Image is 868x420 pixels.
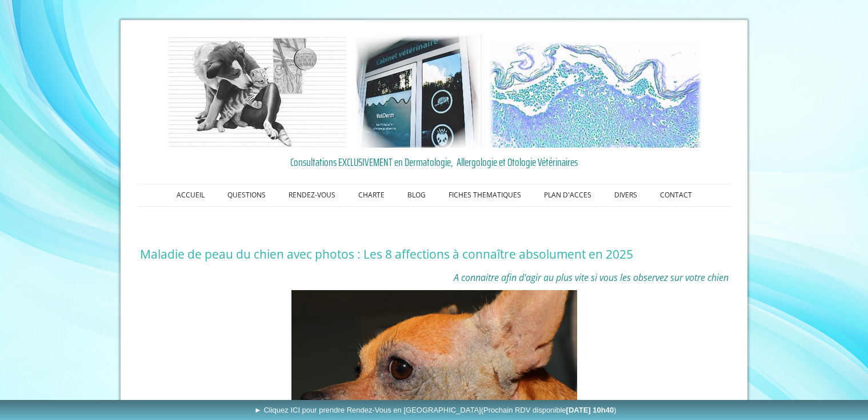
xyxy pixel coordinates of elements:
[649,184,703,206] a: CONTACT
[347,184,396,206] a: CHARTE
[140,247,729,261] h1: Maladie de peau du chien avec photos : Les 8 affections à connaître absolument en 2025
[481,406,617,414] span: (Prochain RDV disponible )
[254,406,617,414] span: ► Cliquez ICI pour prendre Rendez-Vous en [GEOGRAPHIC_DATA]
[566,406,614,414] b: [DATE] 10h40
[603,184,649,206] a: DIVERS
[140,153,729,171] a: Consultations EXCLUSIVEMENT en Dermatologie, Allergologie et Otologie Vétérinaires
[454,271,729,284] span: A connaitre afin d'agir au plus vite si vous les observez sur votre chien
[533,184,603,206] a: PLAN D'ACCES
[437,184,533,206] a: FICHES THEMATIQUES
[277,184,347,206] a: RENDEZ-VOUS
[216,184,277,206] a: QUESTIONS
[165,184,216,206] a: ACCUEIL
[396,184,437,206] a: BLOG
